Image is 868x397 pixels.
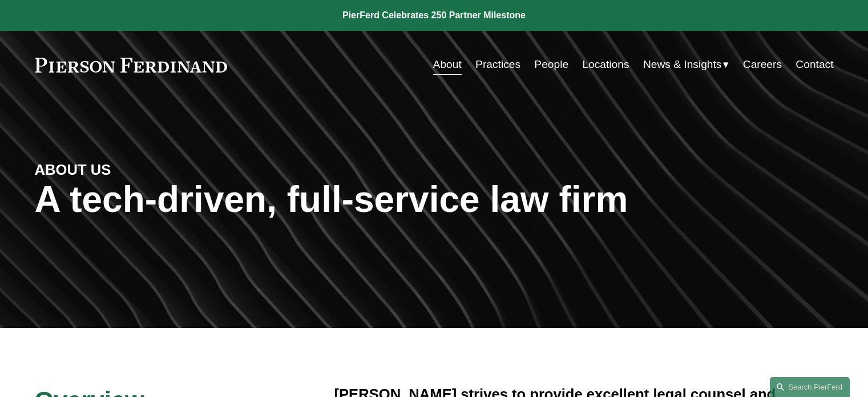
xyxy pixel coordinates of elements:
[582,54,629,75] a: Locations
[35,179,834,220] h1: A tech-driven, full-service law firm
[643,55,722,75] span: News & Insights
[35,162,111,178] strong: ABOUT US
[475,54,520,75] a: Practices
[643,54,729,75] a: folder dropdown
[433,54,462,75] a: About
[796,54,833,75] a: Contact
[770,377,850,397] a: Search this site
[743,54,782,75] a: Careers
[534,54,568,75] a: People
